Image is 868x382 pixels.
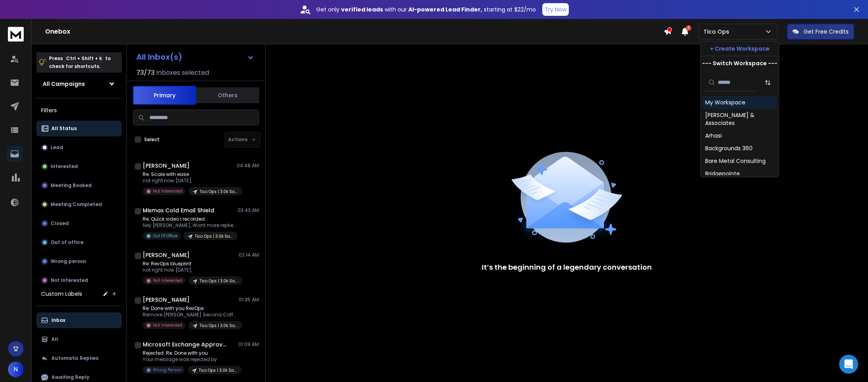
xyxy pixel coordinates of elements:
h1: [PERSON_NAME] [143,251,190,259]
p: Tico Ops | 3.0k Salesforce C-suites [200,323,238,329]
h1: All Inbox(s) [136,53,182,61]
div: Backgrounds 360 [705,144,753,152]
p: Lead [51,144,63,151]
button: Closed [36,216,122,231]
p: Not Interested [153,188,182,194]
p: Hey [PERSON_NAME], Want more replies to [143,222,238,229]
p: --- Switch Workspace --- [702,59,777,67]
button: Meeting Completed [36,197,122,212]
p: Press to check for shortcuts. [49,55,111,70]
p: + Create Workspace [710,45,770,53]
p: 03:43 AM [238,207,259,214]
button: Meeting Booked [36,178,122,193]
p: Get only with our starting at $22/mo [316,6,536,13]
h1: [PERSON_NAME] [143,296,190,304]
p: Re: RevOps blueprint [143,261,238,267]
p: Awaiting Reply [51,374,89,380]
p: Rejected: Re: Done with you [143,350,238,356]
p: 01:09 AM [238,341,259,348]
p: All Status [51,125,77,132]
button: All Campaigns [36,76,122,92]
button: Wrong person [36,253,122,269]
p: It’s the beginning of a legendary conversation [482,262,652,273]
h1: Onebox [45,27,664,36]
button: Get Free Credits [787,24,854,40]
div: Bridgepointe Technologies [705,170,774,185]
button: Sort by Sort A-Z [760,75,776,91]
p: Automatic Replies [51,355,98,361]
div: Arhasi [705,132,722,140]
p: Interested [51,163,78,170]
p: Re: Done with you RevOps [143,305,238,312]
button: All Inbox(s) [130,49,260,65]
strong: verified leads [341,6,383,13]
h3: Inboxes selected [156,68,209,78]
p: Your message was rejected by [143,356,238,363]
p: Tico Ops | 3.0k Salesforce C-suites [199,367,237,373]
h1: All Campaigns [43,80,85,88]
p: Wrong person [51,258,86,265]
p: 04:48 AM [237,163,259,169]
button: All Status [36,121,122,136]
button: Out of office [36,234,122,250]
p: Out of office [51,239,83,246]
button: Not Interested [36,272,122,288]
span: 73 / 73 [136,68,155,78]
p: Not Interested [153,322,182,328]
button: Try Now [542,3,569,16]
button: Automatic Replies [36,350,122,366]
h1: Mixmax Cold Email Shield [143,206,214,214]
h1: [PERSON_NAME] [143,162,190,170]
div: [PERSON_NAME] & Associates [705,111,774,127]
p: not right now [DATE], [143,267,238,273]
p: Meeting Booked [51,182,92,189]
span: Ctrl + Shift + k [65,54,103,63]
h3: Custom Labels [41,290,82,298]
p: Re: Scale with ease [143,171,238,178]
p: Out Of Office [153,233,177,239]
p: Get Free Credits [804,28,849,36]
h3: Filters [36,105,122,116]
p: 02:14 AM [239,252,259,258]
p: All [51,336,58,342]
p: Re: Quick video I recorded [143,216,238,222]
p: Tico Ops | 3.0k Salesforce C-suites [200,189,238,195]
button: Others [196,87,259,104]
p: 01:35 AM [239,297,259,303]
p: Closed [51,220,69,227]
h1: Microsoft Exchange Approval Assistant [143,340,230,348]
p: Not Interested [51,277,88,284]
p: Remove [PERSON_NAME] Second Coffee, [143,312,238,318]
div: My Workspace [705,98,745,106]
p: Tico Ops | 3.0k Salesforce C-suites [200,278,238,284]
button: N [8,361,24,377]
p: Not Interested [153,278,182,284]
strong: AI-powered Lead Finder, [408,6,482,13]
p: Meeting Completed [51,201,102,208]
div: Bare Metal Consulting [705,157,766,165]
p: Wrong Person [153,367,181,373]
img: logo [8,27,24,42]
button: All [36,331,122,347]
button: Inbox [36,312,122,328]
p: Inbox [51,317,65,323]
button: Interested [36,159,122,174]
p: Tico Ops | 3.0k Salesforce C-suites [195,233,233,239]
label: Select [144,136,160,143]
p: not right now [DATE], [143,178,238,184]
button: + Create Workspace [700,42,779,56]
button: Primary [133,86,196,105]
p: Tico Ops [704,28,732,36]
button: Lead [36,140,122,155]
span: 1 [686,25,691,31]
p: Try Now [545,6,566,13]
div: Open Intercom Messenger [839,355,858,374]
